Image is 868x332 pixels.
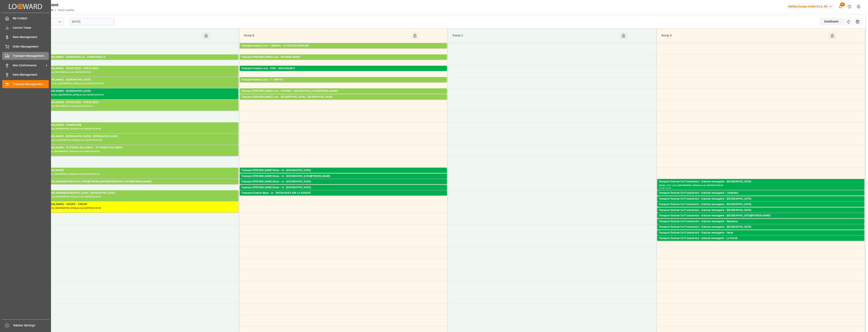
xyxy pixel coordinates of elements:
[659,218,863,221] div: Pallets: 2,TU: 35,City: [GEOGRAPHIC_DATA][PERSON_NAME],Arrival: [DATE] 00:00:00
[840,2,845,6] span: 46
[33,127,237,131] div: Pallets: 4,TU: 143,City: [GEOGRAPHIC_DATA],Arrival: [DATE] 00:00:00
[33,59,237,63] div: Pallets: 2,TU: 122,City: [GEOGRAPHIC_DATA],Arrival: [DATE] 00:00:00
[787,4,834,10] div: Melitta Europa GmbH & Co. KG
[241,48,445,51] div: Pallets: ,TU: 144,City: LE RELECQ KERHUON,Arrival: [DATE] 00:00:00
[33,67,237,71] div: Transport [PERSON_NAME] - EPAUX BEZU - EPAUX BEZU
[241,172,445,176] div: Pallets: ,TU: 36,City: [GEOGRAPHIC_DATA],Arrival: [DATE] 00:00:00
[2,80,49,88] a: Timeslot Management
[241,59,445,63] div: Pallets: 3,TU: 251,City: [GEOGRAPHIC_DATA],Arrival: [DATE] 00:00:00
[70,18,115,25] input: DD-MM-YYYY
[2,71,49,79] a: Data Management
[33,146,237,150] div: Transport [PERSON_NAME] - ST PIERRE DES CORPS - ST PIERRE DES CORPS
[659,208,863,212] div: Transport Dachser Cof Foodservice - Dachser messagerie - [GEOGRAPHIC_DATA]
[33,202,237,206] div: Transport [PERSON_NAME] - YZEURE - YZEURE
[56,19,63,25] button: open menu
[13,63,45,68] span: Non Conformance
[241,78,445,82] div: Transport Kuehne Lots - ? - RUFFEC
[659,235,863,238] div: Pallets: 1,TU: 40,City: [GEOGRAPHIC_DATA],Arrival: [DATE] 00:00:00
[845,2,854,11] button: Help Center
[33,184,237,187] div: Pallets: 1,TU: 29,City: [GEOGRAPHIC_DATA],Arrival: [DATE] 00:00:00
[451,32,619,39] div: Ramp C
[659,184,863,187] div: Pallets: 4,TU: ,City: [GEOGRAPHIC_DATA],Arrival: [DATE] 00:00:00
[659,236,863,240] div: Transport Dachser Cof Foodservice - dachser messagerie - Le Pontet
[33,139,237,142] div: Pallets: 10,TU: 330,City: [GEOGRAPHIC_DATA],Arrival: [DATE] 00:00:00
[13,82,49,86] span: Timeslot Management
[659,214,863,218] div: Transport Dachser Cof Foodservice - Dachser messagerie - [GEOGRAPHIC_DATA][PERSON_NAME]
[241,95,445,99] div: Transport [PERSON_NAME] Lots - [GEOGRAPHIC_DATA] - [GEOGRAPHIC_DATA]
[33,206,237,210] div: Pallets: 2,TU: 411,City: [GEOGRAPHIC_DATA],Arrival: [DATE] 00:00:00
[33,123,237,127] div: Transport [PERSON_NAME] - CHAMPAGNE
[33,195,237,199] div: Pallets: 2,TU: 112,City: [GEOGRAPHIC_DATA],Arrival: [DATE] 00:00:00
[33,71,237,74] div: Pallets: ,TU: 102,City: EPAUX BEZU,Arrival: [DATE] 00:00:00
[659,191,863,195] div: Transport Dachser Cof Foodservice - Dachser messagerie - Llambilles
[13,73,49,77] span: Data Management
[241,190,445,193] div: Pallets: ,TU: 45,City: [GEOGRAPHIC_DATA],Arrival: [DATE] 00:00:00
[13,35,49,39] span: Rate Management
[2,24,49,32] a: Control Tower
[33,150,237,153] div: Pallets: ,TU: 462,City: [GEOGRAPHIC_DATA],Arrival: [DATE] 00:00:00
[241,67,445,71] div: Transport Kuehne Lots - STAF - MAUCHAMPS
[33,78,237,82] div: Transport [PERSON_NAME] - [GEOGRAPHIC_DATA]
[33,100,237,105] div: Transport [PERSON_NAME] - EPAUX BEZU - EPAUX BEZU
[819,18,844,25] div: Dashboard
[659,201,863,204] div: Pallets: 2,TU: 13,City: [GEOGRAPHIC_DATA],Arrival: [DATE] 00:00:00
[33,55,237,59] div: Transport [PERSON_NAME] - GERMAINVILLE - GERMAINVILLE
[34,32,202,39] div: Ramp A
[33,105,237,108] div: Pallets: 7,TU: 598,City: EPAUX BEZU,Arrival: [DATE] 00:00:00
[659,202,863,206] div: Transport Dachser Cof Foodservice - Dachser messagerie - [GEOGRAPHIC_DATA]
[659,197,863,201] div: Transport Dachser Cof Foodservice - Dachser messagerie - [GEOGRAPHIC_DATA]
[659,212,863,216] div: Pallets: 1,TU: 11,City: [GEOGRAPHIC_DATA],Arrival: [DATE] 00:00:00
[13,16,49,20] span: My Cockpit
[836,2,845,11] button: show 46 new notifications
[33,180,237,184] div: Transport [PERSON_NAME][GEOGRAPHIC_DATA][PERSON_NAME][GEOGRAPHIC_DATA][PERSON_NAME]
[665,187,671,189] div: 14:30
[241,71,445,74] div: Pallets: 19,TU: 2544,City: [GEOGRAPHIC_DATA],Arrival: [DATE] 00:00:00
[33,191,237,195] div: Transport [PERSON_NAME][GEOGRAPHIC_DATA] - [GEOGRAPHIC_DATA]
[659,206,863,210] div: Pallets: 1,TU: 5,City: [GEOGRAPHIC_DATA],Arrival: [DATE] 00:00:00
[242,32,411,39] div: Ramp B
[241,89,445,93] div: Transport [PERSON_NAME] Lots - FOURNIE - [GEOGRAPHIC_DATA][PERSON_NAME]
[659,195,863,199] div: Pallets: ,TU: 100,City: Llambilles,Arrival: [DATE] 00:00:00
[2,52,49,60] a: Transport Management
[13,54,49,58] span: Transport Management
[13,44,49,49] span: Order Management
[659,231,863,235] div: Transport Dachser Cof Foodservice - Dachser messagerie - Heras
[33,172,237,176] div: Pallets: ,TU: 504,City: [GEOGRAPHIC_DATA],Arrival: [DATE] 00:00:00
[241,180,445,184] div: Transport [PERSON_NAME] Mess - m - [GEOGRAPHIC_DATA]
[787,3,836,10] button: Melitta Europa GmbH & Co. KG
[659,240,863,244] div: Pallets: 5,TU: ,City: [GEOGRAPHIC_DATA],Arrival: [DATE] 00:00:00
[241,195,445,199] div: Pallets: ,TU: 74,City: ENTRAIGUES SUR LA SORGUE,Arrival: [DATE] 00:00:00
[13,26,49,30] span: Control Tower
[33,82,237,85] div: Pallets: 39,TU: 1393,City: [GEOGRAPHIC_DATA],Arrival: [DATE] 00:00:00
[13,323,49,328] span: Sidebar Settings
[33,168,237,172] div: Transport [PERSON_NAME]
[660,32,828,39] div: Ramp D
[659,229,863,233] div: Pallets: 5,TU: ,City: [GEOGRAPHIC_DATA],Arrival: [DATE] 00:00:00
[659,220,863,224] div: Transport Dachser Cof Foodservice - Dachser messagerie - Narbonne
[2,14,49,22] a: My Cockpit
[241,168,445,172] div: Transport [PERSON_NAME] Mess - m - [GEOGRAPHIC_DATA]
[2,33,49,41] a: Rate Management
[241,93,445,97] div: Pallets: ,TU: 75,City: [GEOGRAPHIC_DATA][PERSON_NAME],Arrival: [DATE] 00:00:00
[33,89,237,93] div: Transport [PERSON_NAME] - [GEOGRAPHIC_DATA]
[241,44,445,48] div: Transport Kuehne Lots - LANDOIS - LE RELECQ KERHUON
[659,225,863,229] div: Transport Dachser Cof Foodservice - Dachser messagerie - [GEOGRAPHIC_DATA]
[241,174,445,178] div: Transport [PERSON_NAME] Mess - m - [GEOGRAPHIC_DATA][PERSON_NAME]
[33,134,237,139] div: Transport [PERSON_NAME] - [GEOGRAPHIC_DATA] - [GEOGRAPHIC_DATA]
[659,180,863,184] div: Transport Dachser Cof Foodservice - Dachser messagerie - [GEOGRAPHIC_DATA]
[241,178,445,182] div: Pallets: ,TU: 24,City: [GEOGRAPHIC_DATA][PERSON_NAME],Arrival: [DATE] 00:00:00
[241,82,445,85] div: Pallets: 2,TU: 1039,City: RUFFEC,Arrival: [DATE] 00:00:00
[33,93,237,97] div: Pallets: 28,TU: 2055,City: [GEOGRAPHIC_DATA],Arrival: [DATE] 00:00:00
[659,187,665,189] div: 14:00
[659,224,863,227] div: Pallets: 1,TU: 48,City: [GEOGRAPHIC_DATA],Arrival: [DATE] 00:00:00
[241,186,445,190] div: Transport [PERSON_NAME] Mess - m - [GEOGRAPHIC_DATA]
[241,184,445,187] div: Pallets: ,TU: 8,City: [GEOGRAPHIC_DATA],Arrival: [DATE] 00:00:00
[664,187,665,189] div: -
[241,99,445,103] div: Pallets: 6,TU: 441,City: [GEOGRAPHIC_DATA],Arrival: [DATE] 00:00:00
[241,191,445,195] div: Transport Kuehne Mess - m - ENTRAIGUES SUR LA SORGUE
[2,42,49,50] a: Order Management
[241,55,445,59] div: Transport [PERSON_NAME] Lots - [PERSON_NAME]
